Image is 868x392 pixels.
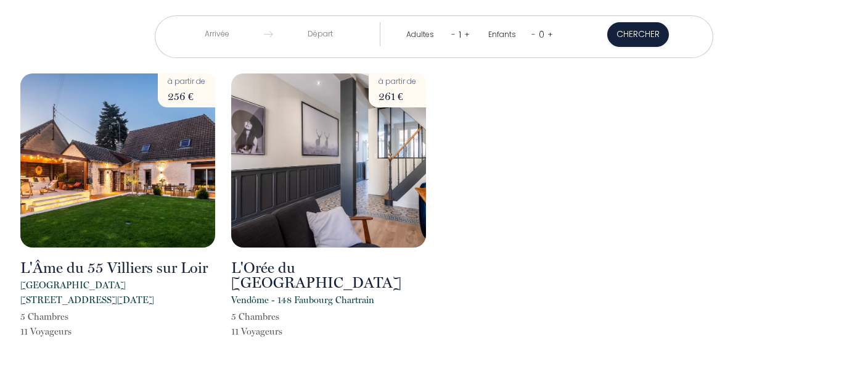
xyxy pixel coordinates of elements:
[20,278,215,307] p: [GEOGRAPHIC_DATA][STREET_ADDRESS][DATE]
[65,311,68,322] span: s
[231,73,426,248] img: rental-image
[20,73,215,248] img: rental-image
[20,309,72,324] p: 5 Chambre
[379,76,416,88] p: à partir de
[231,309,282,324] p: 5 Chambre
[536,25,547,44] div: 0
[464,28,470,40] a: +
[379,88,416,105] p: 261 €
[456,25,464,44] div: 1
[20,324,72,339] p: 11 Voyageur
[170,22,264,46] input: Arrivée
[231,293,374,307] p: Vendôme - 148 Faubourg Chartrain
[231,261,426,290] h2: L'Orée du [GEOGRAPHIC_DATA]
[607,22,669,47] button: Chercher
[531,28,536,40] a: -
[168,88,205,105] p: 256 €
[276,311,279,322] span: s
[547,28,553,40] a: +
[273,22,367,46] input: Départ
[406,29,438,41] div: Adultes
[488,29,520,41] div: Enfants
[20,261,208,275] h2: L'Âme du 55 Villiers sur Loir
[279,326,282,337] span: s
[451,28,456,40] a: -
[168,76,205,88] p: à partir de
[231,324,282,339] p: 11 Voyageur
[68,326,72,337] span: s
[264,30,273,39] img: guests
